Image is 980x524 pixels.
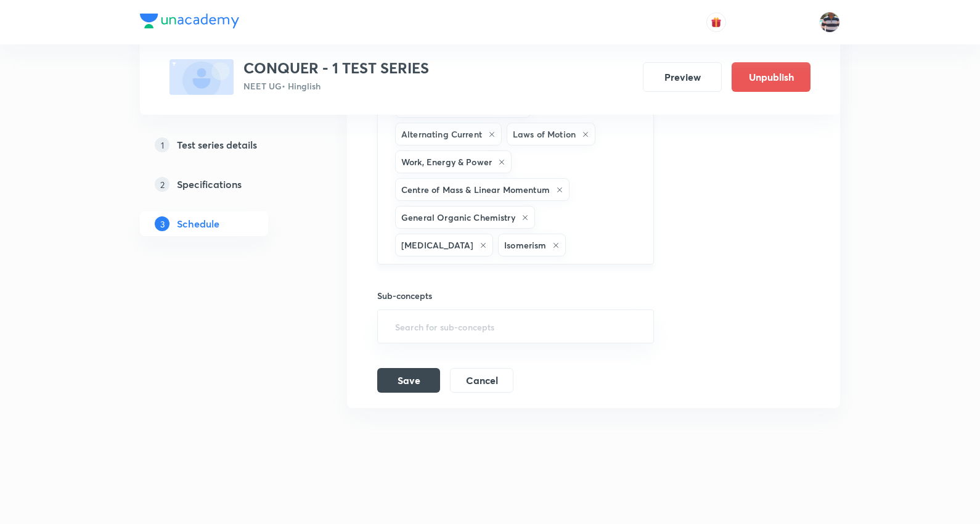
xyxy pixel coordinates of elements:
[504,239,546,252] h6: Isomerism
[140,14,239,28] img: Company Logo
[401,211,515,224] h6: General Organic Chemistry
[647,325,649,328] button: Open
[393,315,639,338] input: Search for sub-concepts
[177,216,219,231] h5: Schedule
[169,59,234,95] img: fallback-thumbnail.png
[401,183,550,196] h6: Centre of Mass & Linear Momentum
[177,177,242,192] h5: Specifications
[155,216,169,231] p: 3
[243,59,429,77] h3: CONQUER - 1 TEST SERIES
[450,368,513,393] button: Cancel
[401,239,473,252] h6: [MEDICAL_DATA]
[155,137,169,152] p: 1
[377,368,440,393] button: Save
[401,128,482,141] h6: Alternating Current
[647,161,649,163] button: Open
[243,80,429,92] p: NEET UG • Hinglish
[140,133,308,157] a: 1Test series details
[140,14,239,31] a: Company Logo
[377,289,654,302] h6: Sub-concepts
[732,62,811,92] button: Unpublish
[177,137,257,152] h5: Test series details
[706,12,726,32] button: avatar
[513,128,576,141] h6: Laws of Motion
[155,177,169,192] p: 2
[711,17,722,28] img: avatar
[140,172,308,197] a: 2Specifications
[401,155,492,168] h6: Work, Energy & Power
[643,62,722,92] button: Preview
[819,12,840,33] img: jugraj singh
